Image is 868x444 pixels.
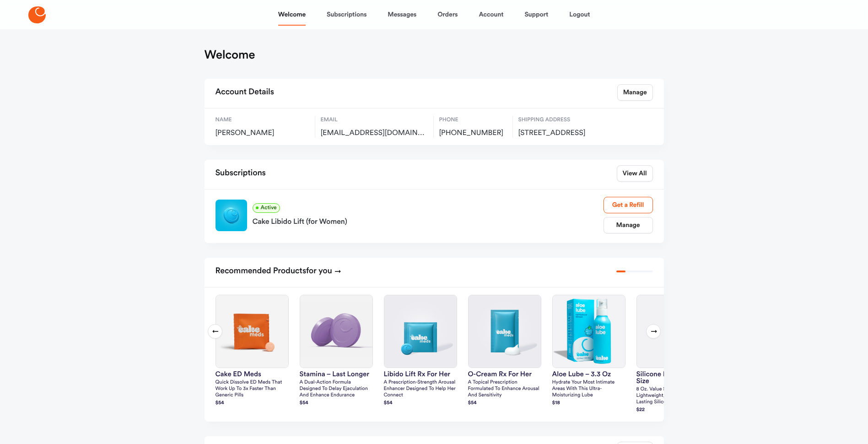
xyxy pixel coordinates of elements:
[216,129,309,138] span: [PERSON_NAME]
[216,263,341,280] h2: Recommended Products
[300,295,372,368] img: Stamina – Last Longer
[552,371,625,378] h3: Aloe Lube – 3.3 oz
[552,295,625,407] a: Aloe Lube – 3.3 ozAloe Lube – 3.3 ozHydrate your most intimate areas with this ultra-moisturizing...
[468,379,541,399] p: A topical prescription formulated to enhance arousal and sensitivity
[300,371,373,378] h3: Stamina – Last Longer
[384,295,457,368] img: Libido Lift Rx For Her
[253,203,280,213] span: Active
[216,379,289,399] p: Quick dissolve ED Meds that work up to 3x faster than generic pills
[439,129,507,138] span: [PHONE_NUMBER]
[524,4,548,26] a: Support
[468,401,477,406] strong: $ 54
[617,165,653,182] a: View All
[300,401,308,406] strong: $ 54
[518,129,617,138] span: P.O box 1253, Dexter, US, 88230
[518,116,617,124] span: Shipping Address
[216,295,288,368] img: Cake ED Meds
[469,295,541,368] img: O-Cream Rx for Her
[388,4,416,26] a: Messages
[216,165,266,182] h2: Subscriptions
[216,295,289,407] a: Cake ED MedsCake ED MedsQuick dissolve ED Meds that work up to 3x faster than generic pills$54
[384,401,393,406] strong: $ 54
[216,401,224,406] strong: $ 54
[300,379,373,399] p: A dual-action formula designed to delay ejaculation and enhance endurance
[384,379,457,399] p: A prescription-strength arousal enhancer designed to help her connect
[306,267,332,275] span: for you
[468,371,541,378] h3: O-Cream Rx for Her
[216,116,309,124] span: Name
[636,407,645,412] strong: $ 22
[205,48,255,62] h1: Welcome
[637,295,709,368] img: silicone lube – value size
[553,295,625,368] img: Aloe Lube – 3.3 oz
[437,4,458,26] a: Orders
[552,379,625,399] p: Hydrate your most intimate areas with this ultra-moisturizing lube
[216,371,289,378] h3: Cake ED Meds
[216,84,274,101] h2: Account Details
[636,371,710,384] h3: silicone lube – value size
[617,84,653,101] a: Manage
[384,371,457,378] h3: Libido Lift Rx For Her
[636,295,710,414] a: silicone lube – value sizesilicone lube – value size8 oz. Value size ultra lightweight, extremely...
[479,4,503,26] a: Account
[300,295,373,407] a: Stamina – Last LongerStamina – Last LongerA dual-action formula designed to delay ejaculation and...
[569,4,590,26] a: Logout
[604,217,653,233] a: Manage
[468,295,541,407] a: O-Cream Rx for HerO-Cream Rx for HerA topical prescription formulated to enhance arousal and sens...
[384,295,457,407] a: Libido Lift Rx For HerLibido Lift Rx For HerA prescription-strength arousal enhancer designed to ...
[321,116,428,124] span: Email
[327,4,367,26] a: Subscriptions
[439,116,507,124] span: Phone
[552,401,560,406] strong: $ 18
[278,4,306,26] a: Welcome
[636,386,710,406] p: 8 oz. Value size ultra lightweight, extremely long-lasting silicone formula
[216,200,247,231] img: Libido Lift Rx
[604,197,653,213] a: Get a Refill
[253,213,604,227] a: Cake Libido Lift (for Women)
[321,129,428,138] span: johnwalbert@outlook.com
